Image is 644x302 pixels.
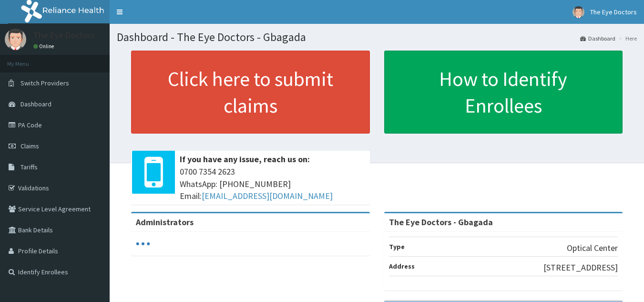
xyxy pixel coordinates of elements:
[180,166,365,202] span: 0700 7354 2623 WhatsApp: [PHONE_NUMBER] Email:
[389,217,493,228] strong: The Eye Doctors - Gbagada
[33,31,95,40] p: The Eye Doctors
[180,154,310,165] b: If you have any issue, reach us on:
[33,43,56,50] a: Online
[543,261,618,274] p: [STREET_ADDRESS]
[20,163,38,171] span: Tariffs
[572,6,584,18] img: User Image
[20,142,39,150] span: Claims
[616,34,637,42] li: Here
[131,51,370,134] a: Click here to submit claims
[5,29,26,50] img: User Image
[20,79,69,87] span: Switch Providers
[117,31,637,43] h1: Dashboard - The Eye Doctors - Gbagada
[389,262,415,271] b: Address
[580,34,615,42] a: Dashboard
[136,237,150,251] svg: audio-loading
[389,242,405,251] b: Type
[136,217,194,228] b: Administrators
[590,8,637,16] span: The Eye Doctors
[567,242,618,254] p: Optical Center
[202,190,333,201] a: [EMAIL_ADDRESS][DOMAIN_NAME]
[20,100,51,108] span: Dashboard
[384,51,623,134] a: How to Identify Enrollees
